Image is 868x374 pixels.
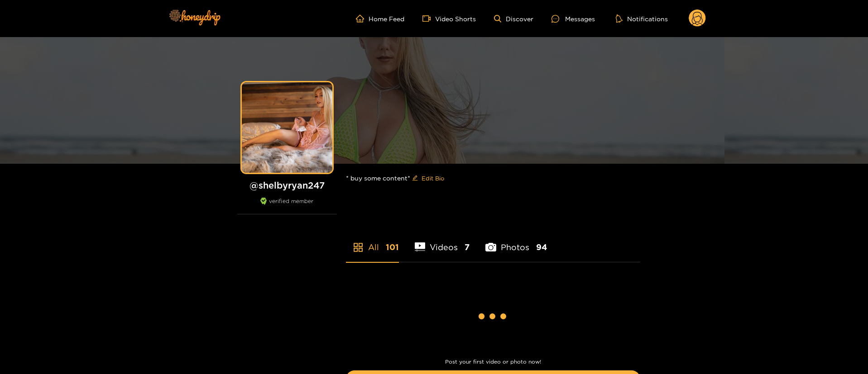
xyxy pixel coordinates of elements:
span: 7 [465,241,470,253]
li: Videos [415,221,470,262]
a: Discover [494,15,533,23]
li: All [346,221,399,262]
a: Home Feed [356,14,404,23]
span: 94 [536,241,547,253]
span: video-camera [422,14,435,23]
a: Video Shorts [422,14,476,23]
div: verified member [237,198,337,214]
li: Photos [485,221,547,262]
button: Notifications [613,14,671,23]
span: Edit Bio [422,174,444,183]
div: Messages [551,14,595,24]
h1: @ shelbyryan247 [237,180,337,191]
button: editEdit Bio [410,171,446,185]
span: appstore [353,242,364,253]
span: home [356,14,369,23]
span: 101 [386,241,399,253]
div: * buy some content* [346,164,640,193]
p: Post your first video or photo now! [346,359,640,365]
span: edit [412,175,418,182]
